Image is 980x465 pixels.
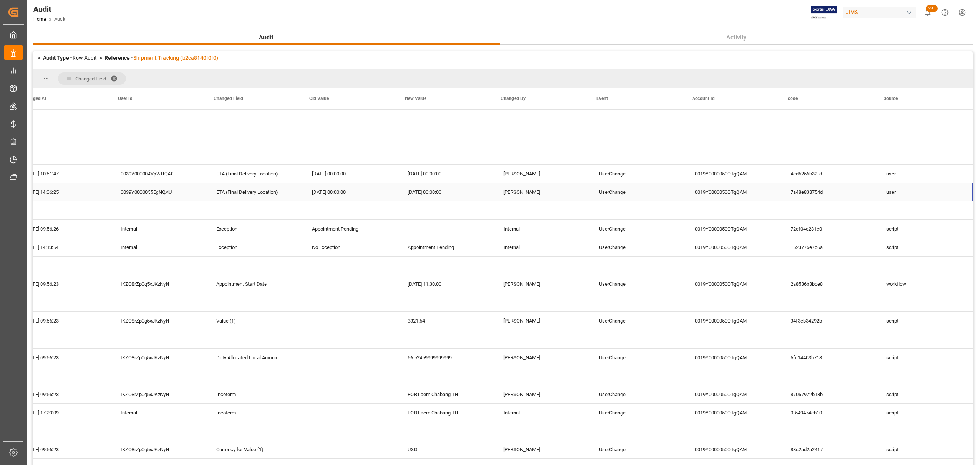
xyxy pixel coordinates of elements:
div: script [877,349,973,367]
div: 0019Y0000050OTgQAM [686,349,781,367]
div: No Exception [303,238,399,256]
div: [DATE] 09:56:23 [16,312,111,330]
div: JIMS [843,7,916,18]
div: IKZO8rZp0g5xJKzNyN [111,349,207,367]
div: user [877,183,973,201]
span: Activity [723,33,750,42]
div: Appointment Start Date [207,275,303,293]
div: 72ef04e281e0 [781,220,877,238]
button: Help Center [936,4,954,21]
div: 2a8536b3bce8 [781,275,877,293]
div: UserChange [590,183,686,201]
div: script [877,440,973,458]
span: New Value [405,96,426,101]
button: Audit [33,30,500,45]
div: 0019Y0000050OTgQAM [686,220,781,238]
button: Activity [500,30,973,45]
div: [DATE] 00:00:00 [399,165,494,183]
div: [PERSON_NAME] [494,275,590,293]
div: [DATE] 14:06:25 [16,183,111,201]
div: USD [399,440,494,458]
div: 0019Y0000050OTgQAM [686,440,781,458]
div: 0019Y0000050OTgQAM [686,404,781,422]
div: Duty Allocated Local Amount [207,349,303,367]
div: Incoterm [207,404,303,422]
div: [DATE] 00:00:00 [303,165,399,183]
span: Changed By [501,96,526,101]
div: 1523776e7c6a [781,238,877,256]
div: [DATE] 00:00:00 [399,183,494,201]
div: [PERSON_NAME] [494,349,590,367]
div: 7a48e838754d [781,183,877,201]
div: IKZO8rZp0g5xJKzNyN [111,275,207,293]
span: Audit [256,33,276,42]
div: Currency for Value (1) [207,440,303,458]
button: show 100 new notifications [919,4,936,21]
img: Exertis%20JAM%20-%20Email%20Logo.jpg_1722504956.jpg [811,6,837,19]
div: UserChange [590,349,686,367]
div: FOB Laem Chabang TH [399,404,494,422]
div: Appointment Pending [303,220,399,238]
span: code [788,96,798,101]
div: [DATE] 09:56:23 [16,349,111,367]
div: 0019Y0000050OTgQAM [686,238,781,256]
div: 0039Y000004VpWHQA0 [111,165,207,183]
div: [PERSON_NAME] [494,440,590,458]
div: [DATE] 17:29:09 [16,404,111,422]
div: Incoterm [207,385,303,403]
div: [DATE] 11:30:00 [399,275,494,293]
div: Appointment Pending [399,238,494,256]
div: UserChange [590,385,686,403]
div: UserChange [590,165,686,183]
div: Internal [494,404,590,422]
div: UserChange [590,275,686,293]
div: [DATE] 09:56:26 [16,220,111,238]
div: [PERSON_NAME] [494,385,590,403]
div: UserChange [590,220,686,238]
div: 0019Y0000050OTgQAM [686,183,781,201]
div: 0019Y0000050OTgQAM [686,165,781,183]
div: 3321.54 [399,312,494,330]
a: Home [33,16,46,22]
div: [PERSON_NAME] [494,183,590,201]
div: [DATE] 00:00:00 [303,183,399,201]
button: JIMS [843,5,919,20]
span: Changed Field [214,96,243,101]
div: 34f3cb34292b [781,312,877,330]
div: script [877,238,973,256]
div: Internal [111,238,207,256]
div: [DATE] 10:51:47 [16,165,111,183]
span: Reference - [105,55,218,61]
div: Internal [494,238,590,256]
div: script [877,385,973,403]
div: [PERSON_NAME] [494,165,590,183]
div: ETA (Final Delivery Location) [207,165,303,183]
div: script [877,312,973,330]
div: Internal [111,220,207,238]
div: [PERSON_NAME] [494,312,590,330]
span: Source [884,96,898,101]
div: IKZO8rZp0g5xJKzNyN [111,440,207,458]
a: Shipment Tracking (b2ca8140f0f0) [133,55,218,61]
span: Event [596,96,608,101]
div: Value (1) [207,312,303,330]
div: script [877,220,973,238]
div: [DATE] 14:13:54 [16,238,111,256]
div: Internal [494,220,590,238]
div: Exception [207,238,303,256]
span: Old Value [309,96,329,101]
span: Account Id [692,96,715,101]
div: 0019Y0000050OTgQAM [686,275,781,293]
div: Exception [207,220,303,238]
span: User Id [118,96,132,101]
div: 87067972b18b [781,385,877,403]
div: IKZO8rZp0g5xJKzNyN [111,312,207,330]
div: Internal [111,404,207,422]
div: FOB Laem Chabang TH [399,385,494,403]
span: Audit Type - [43,55,72,61]
div: 0039Y0000055EgNQAU [111,183,207,201]
div: UserChange [590,312,686,330]
div: 88c2ad2a2417 [781,440,877,458]
div: script [877,404,973,422]
div: 0f549474cb10 [781,404,877,422]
